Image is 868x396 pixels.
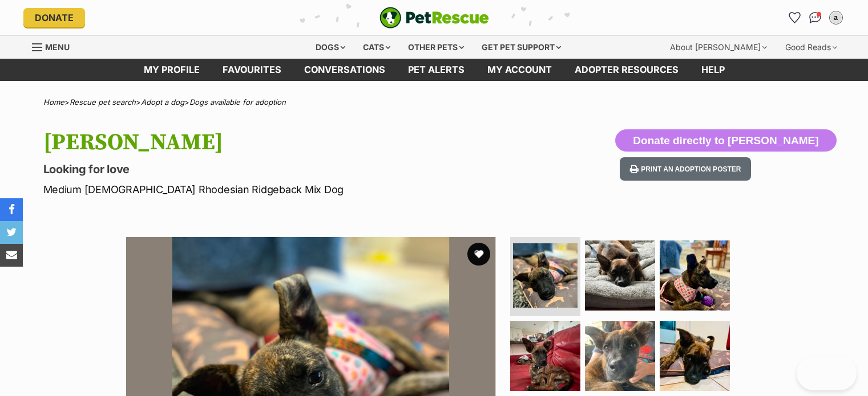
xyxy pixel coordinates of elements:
a: Adopter resources [563,59,690,81]
a: Favourites [211,59,293,81]
a: Menu [32,36,78,56]
div: > > > [15,98,854,107]
a: Home [43,97,64,107]
p: Looking for love [43,161,526,177]
div: Good Reads [777,36,845,59]
img: chat-41dd97257d64d25036548639549fe6c8038ab92f7586957e7f3b1b290dea8141.svg [809,12,821,23]
a: conversations [293,59,397,81]
img: Photo of Stella [585,321,655,391]
a: Dogs available for adoption [189,97,286,107]
a: My profile [132,59,211,81]
a: PetRescue [380,7,489,28]
button: My account [827,9,845,27]
button: Print an adoption poster [620,157,751,181]
ul: Account quick links [786,9,845,27]
div: a [830,12,842,23]
button: favourite [467,243,490,266]
a: Donate [23,8,85,27]
img: Photo of Stella [510,321,580,391]
div: Other pets [400,36,472,59]
div: Dogs [308,36,353,59]
img: Photo of Stella [513,243,578,308]
div: Cats [355,36,398,59]
div: About [PERSON_NAME] [662,36,775,59]
img: Photo of Stella [660,321,730,391]
span: Menu [45,42,70,52]
a: Favourites [786,9,804,27]
img: Photo of Stella [660,240,730,311]
a: Pet alerts [397,59,476,81]
div: Get pet support [474,36,569,59]
button: Donate directly to [PERSON_NAME] [615,129,836,152]
a: Conversations [806,9,825,27]
img: Photo of Stella [585,240,655,311]
p: Medium [DEMOGRAPHIC_DATA] Rhodesian Ridgeback Mix Dog [43,182,526,197]
a: My account [476,59,563,81]
a: Adopt a dog [141,97,184,107]
iframe: Help Scout Beacon - Open [797,356,857,390]
a: Help [690,59,736,81]
a: Rescue pet search [70,97,136,107]
img: logo-e224e6f780fb5917bec1dbf3a21bbac754714ae5b6737aabdf751b685950b380.svg [380,7,489,28]
h1: [PERSON_NAME] [43,129,526,156]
